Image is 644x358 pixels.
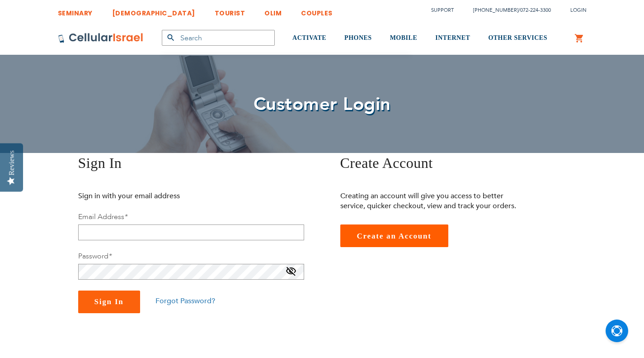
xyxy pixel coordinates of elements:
span: Create an Account [357,232,432,240]
p: Sign in with your email address [78,191,261,201]
span: INTERNET [435,34,470,41]
label: Password [78,251,112,261]
a: TOURIST [215,2,245,19]
a: Forgot Password? [155,296,215,306]
span: PHONES [344,34,372,41]
span: Create Account [340,155,433,171]
span: Sign In [94,297,124,306]
a: INTERNET [435,21,470,55]
a: Create an Account [340,224,448,247]
button: Sign In [78,291,140,313]
a: SEMINARY [58,2,93,19]
span: Customer Login [254,92,391,117]
label: Email Address [78,212,127,222]
a: COUPLES [301,2,333,19]
span: MOBILE [390,34,418,41]
p: Creating an account will give you access to better service, quicker checkout, view and track your... [340,191,523,211]
input: Search [162,30,275,46]
a: Support [431,7,454,14]
span: ACTIVATE [292,34,326,41]
li: / [464,4,551,17]
a: PHONES [344,21,372,55]
a: ACTIVATE [292,21,326,55]
input: Email [78,224,304,240]
a: 072-224-3300 [520,7,551,14]
a: [DEMOGRAPHIC_DATA] [112,2,195,19]
div: Reviews [8,150,16,175]
span: Login [570,7,587,14]
a: [PHONE_NUMBER] [473,7,518,14]
a: OTHER SERVICES [488,21,547,55]
a: MOBILE [390,21,418,55]
a: OLIM [264,2,282,19]
span: OTHER SERVICES [488,34,547,41]
img: Cellular Israel Logo [58,33,144,43]
span: Sign In [78,155,122,171]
